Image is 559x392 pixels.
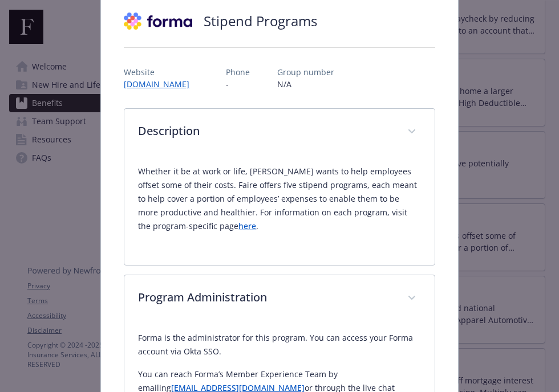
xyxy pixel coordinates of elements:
p: Program Administration [138,289,393,306]
p: Whether it be at work or life, [PERSON_NAME] wants to help employees offset some of their costs. ... [138,165,420,233]
p: Description [138,122,393,140]
p: - [226,78,250,90]
a: here [238,220,256,231]
div: Program Administration [124,275,434,322]
a: [DOMAIN_NAME] [124,79,199,89]
h2: Stipend Programs [204,11,317,31]
div: Description [124,156,434,265]
p: Forma is the administrator for this program. You can access your Forma account via Okta SSO. [138,331,420,358]
img: Forma, Inc. [124,4,192,38]
p: Phone [226,66,250,78]
p: Website [124,66,199,78]
p: N/A [277,78,334,90]
div: Description [124,109,434,156]
p: Group number [277,66,334,78]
